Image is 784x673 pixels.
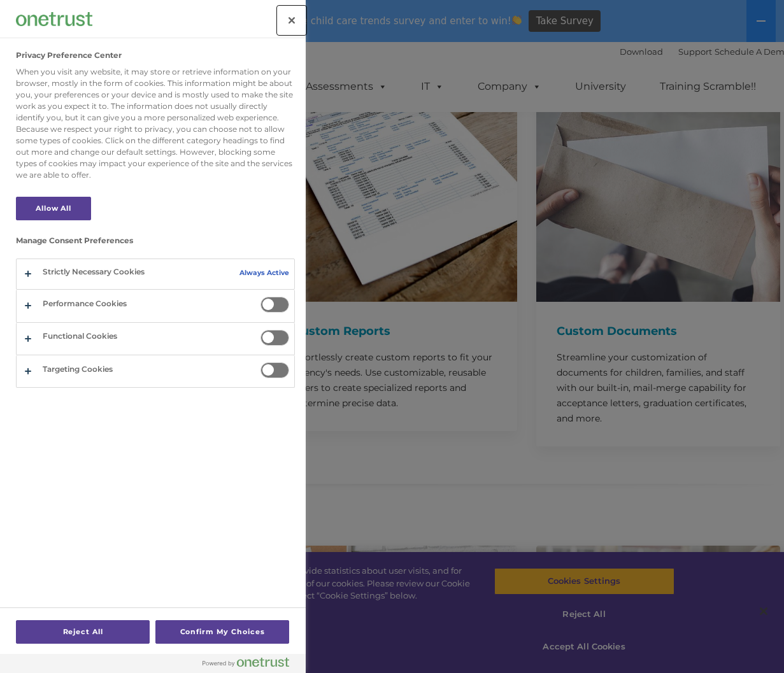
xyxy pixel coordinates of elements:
[278,6,306,34] button: Close
[16,6,92,32] div: Company Logo
[16,197,91,220] button: Allow All
[16,51,122,60] h2: Privacy Preference Center
[203,657,289,667] img: Powered by OneTrust Opens in a new Tab
[16,12,92,25] img: Company Logo
[16,236,295,251] h3: Manage Consent Preferences
[203,657,299,673] a: Powered by OneTrust Opens in a new Tab
[155,620,289,644] button: Confirm My Choices
[16,620,150,644] button: Reject All
[16,66,295,181] div: When you visit any website, it may store or retrieve information on your browser, mostly in the f...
